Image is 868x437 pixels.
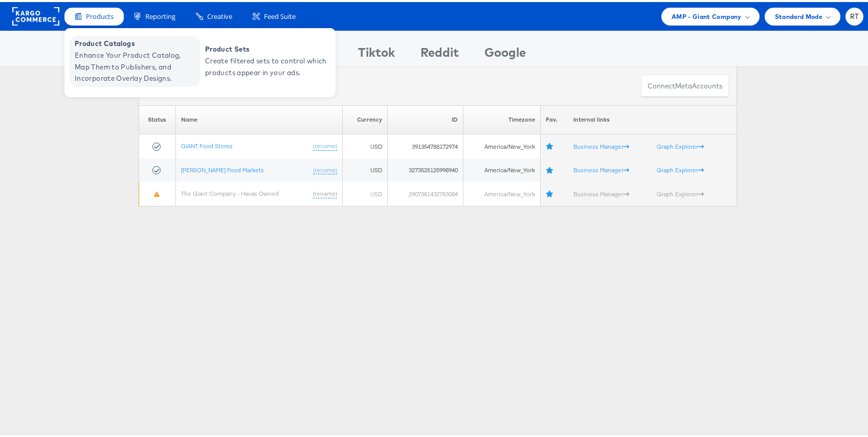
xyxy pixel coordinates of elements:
[86,10,114,19] span: Products
[343,156,388,180] td: USD
[641,73,729,96] button: ConnectmetaAccounts
[657,141,704,148] a: Graph Explorer
[145,10,175,19] span: Reporting
[657,164,704,172] a: Graph Explorer
[657,188,704,196] a: Graph Explorer
[205,41,328,53] span: Product Sets
[181,188,279,195] a: The Giant Company - Havas Owned
[388,156,463,180] td: 3273525125998940
[313,164,337,173] a: (rename)
[70,34,200,85] a: Product Catalogs Enhance Your Product Catalog, Map Them to Publishers, and Incorporate Overlay De...
[484,41,526,64] div: Google
[358,41,395,64] div: Tiktok
[775,9,822,20] span: Standard Mode
[573,164,629,172] a: Business Manager
[205,53,328,77] span: Create filtered sets to control which products appear in your ads.
[343,103,388,132] th: Currency
[672,9,742,20] span: AMP - Giant Company
[139,103,176,132] th: Status
[207,10,232,19] span: Creative
[850,11,859,18] span: RT
[75,48,197,82] span: Enhance Your Product Catalog, Map Them to Publishers, and Incorporate Overlay Designs.
[420,41,459,64] div: Reddit
[181,140,233,148] a: GIANT Food Stores
[264,10,296,19] span: Feed Suite
[313,140,337,149] a: (rename)
[675,79,692,89] span: meta
[463,103,540,132] th: Timezone
[200,34,330,85] a: Product Sets Create filtered sets to control which products appear in your ads.
[181,164,264,172] a: [PERSON_NAME] Food Markets
[463,156,540,180] td: America/New_York
[463,180,540,204] td: America/New_York
[388,103,463,132] th: ID
[75,36,197,48] span: Product Catalogs
[388,132,463,156] td: 391354788172974
[175,103,342,132] th: Name
[573,188,629,196] a: Business Manager
[573,141,629,148] a: Business Manager
[343,132,388,156] td: USD
[343,180,388,204] td: USD
[388,180,463,204] td: 2907381432783084
[313,188,337,196] a: (rename)
[463,132,540,156] td: America/New_York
